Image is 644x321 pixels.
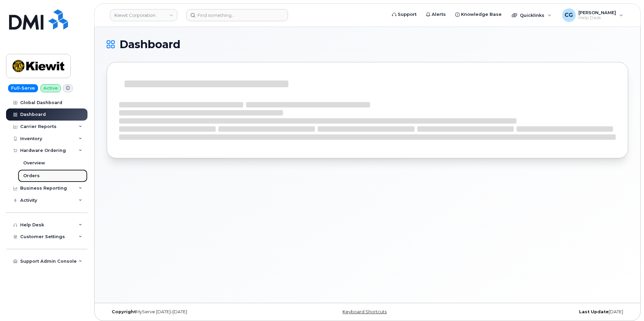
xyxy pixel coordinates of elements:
strong: Last Update [579,309,609,314]
span: Dashboard [119,39,180,50]
strong: Copyright [112,309,136,314]
div: [DATE] [454,309,628,315]
a: Keyboard Shortcuts [343,309,387,314]
div: MyServe [DATE]–[DATE] [107,309,281,315]
iframe: Messenger Launcher [615,292,639,316]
